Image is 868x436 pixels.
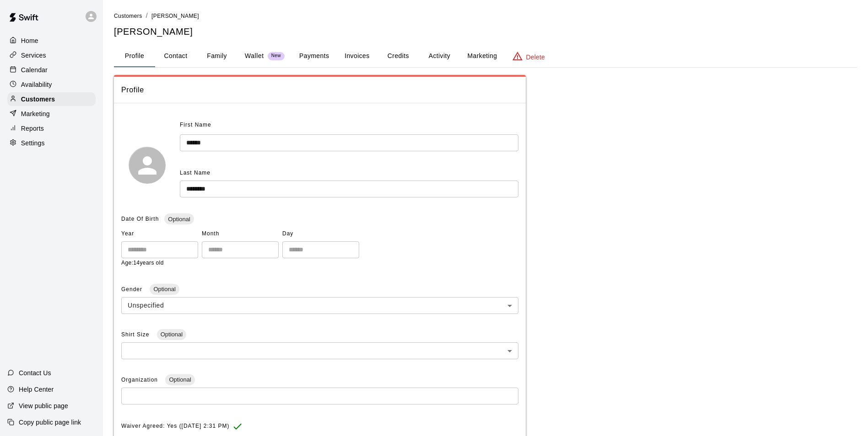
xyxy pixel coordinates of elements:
p: Home [21,36,38,45]
p: Wallet [245,51,264,61]
button: Family [196,45,237,67]
button: Invoices [336,45,377,67]
span: Day [282,227,359,241]
a: Home [7,34,96,48]
p: Settings [21,138,45,148]
button: Credits [377,45,419,67]
span: Month [202,227,279,241]
p: Services [21,51,46,60]
span: Customers [114,13,142,19]
span: Optional [164,216,194,223]
a: Calendar [7,63,96,77]
p: Copy public page link [19,418,81,427]
span: Last Name [180,170,210,176]
a: Marketing [7,107,96,121]
a: Services [7,48,96,62]
span: Shirt Size [121,331,151,338]
button: Profile [114,45,155,67]
button: Activity [419,45,460,67]
button: Payments [292,45,336,67]
div: basic tabs example [114,45,857,67]
p: Help Center [19,385,54,394]
p: Reports [21,124,44,133]
span: Profile [121,84,518,96]
a: Customers [114,12,142,19]
button: Marketing [460,45,504,67]
p: Customers [21,95,55,104]
span: [PERSON_NAME] [151,13,199,19]
span: Optional [150,286,179,292]
p: Calendar [21,65,48,74]
span: Optional [157,331,186,338]
p: Delete [526,53,545,62]
h5: [PERSON_NAME] [114,26,857,38]
button: Contact [155,45,196,67]
nav: breadcrumb [114,11,857,21]
span: Year [121,227,198,241]
p: View public page [19,401,68,410]
li: / [146,11,148,21]
span: New [268,53,285,59]
a: Reports [7,122,96,135]
a: Settings [7,136,96,150]
span: Waiver Agreed: Yes ([DATE] 2:31 PM) [121,419,229,434]
div: Unspecified [121,297,518,314]
a: Customers [7,92,96,106]
a: Availability [7,78,96,91]
span: Gender [121,286,144,292]
span: Date Of Birth [121,216,159,222]
p: Contact Us [19,368,51,378]
span: Optional [165,376,194,383]
span: Age: 14 years old [121,260,164,266]
p: Availability [21,80,52,89]
p: Marketing [21,109,50,118]
span: First Name [180,118,211,133]
span: Organization [121,377,160,383]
